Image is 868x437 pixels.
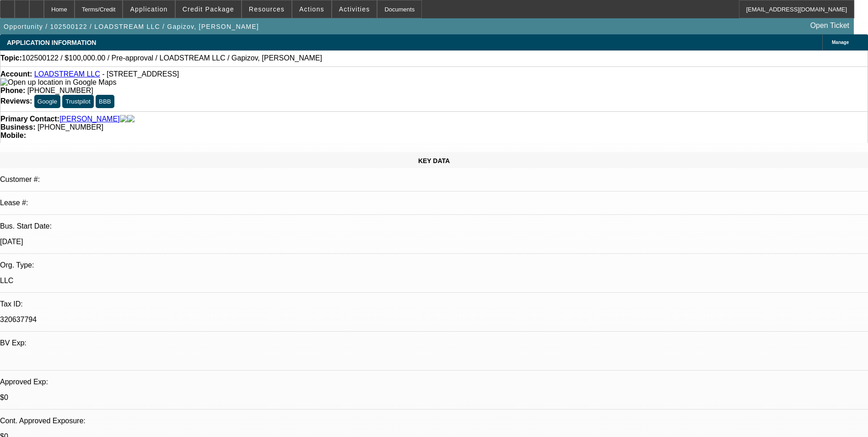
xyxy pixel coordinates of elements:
[0,123,35,131] strong: Business:
[292,0,331,18] button: Actions
[130,5,167,13] span: Application
[0,97,32,105] strong: Reviews:
[183,5,234,13] span: Credit Package
[34,70,100,78] a: LOADSTREAM LLC
[0,78,116,87] img: Open up location in Google Maps
[123,0,174,18] button: Application
[38,123,103,131] span: [PHONE_NUMBER]
[807,18,853,33] a: Open Ticket
[4,23,259,30] span: Opportunity / 102500122 / LOADSTREAM LLC / Gapizov, [PERSON_NAME]
[249,5,285,13] span: Resources
[832,40,849,45] span: Manage
[0,87,25,94] strong: Phone:
[62,95,93,108] button: Trustpilot
[102,70,179,78] span: - [STREET_ADDRESS]
[7,39,96,46] span: APPLICATION INFORMATION
[299,5,324,13] span: Actions
[0,115,59,123] strong: Primary Contact:
[339,5,370,13] span: Activities
[34,95,60,108] button: Google
[96,95,114,108] button: BBB
[0,54,22,62] strong: Topic:
[59,115,120,123] a: [PERSON_NAME]
[120,115,127,123] img: facebook-icon.png
[242,0,291,18] button: Resources
[0,131,26,139] strong: Mobile:
[22,54,322,62] span: 102500122 / $100,000.00 / Pre-approval / LOADSTREAM LLC / Gapizov, [PERSON_NAME]
[27,87,93,94] span: [PHONE_NUMBER]
[176,0,241,18] button: Credit Package
[418,157,450,164] span: KEY DATA
[332,0,377,18] button: Activities
[127,115,135,123] img: linkedin-icon.png
[0,70,32,78] strong: Account:
[0,78,116,86] a: View Google Maps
